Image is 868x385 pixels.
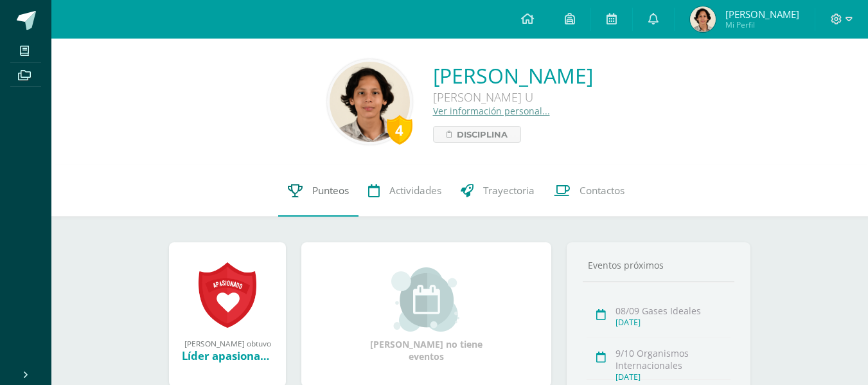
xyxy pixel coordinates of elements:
[387,115,412,145] div: 4
[616,305,731,317] div: 08/09 Gases Ideales
[182,338,273,348] div: [PERSON_NAME] obtuvo
[451,165,544,217] a: Trayectoria
[483,184,535,197] span: Trayectoria
[690,6,716,32] img: 84c4a7923b0c036d246bba4ed201b3fa.png
[312,184,349,197] span: Punteos
[433,62,593,89] a: [PERSON_NAME]
[359,165,451,217] a: Actividades
[583,259,734,271] div: Eventos próximos
[362,267,491,363] div: [PERSON_NAME] no tiene eventos
[580,184,624,197] span: Contactos
[391,267,461,332] img: event_small.png
[278,165,359,217] a: Punteos
[433,89,593,105] div: [PERSON_NAME] U
[330,62,410,142] img: 98a15fa236897dd4ba940aff474f6d37.png
[544,165,634,217] a: Contactos
[725,19,799,30] span: Mi Perfil
[616,372,731,382] div: [DATE]
[616,317,731,328] div: [DATE]
[182,348,273,363] div: Líder apasionado
[616,347,731,372] div: 9/10 Organismos Internacionales
[433,105,550,117] a: Ver información personal...
[389,184,441,197] span: Actividades
[457,127,508,142] span: Disciplina
[725,8,799,21] span: [PERSON_NAME]
[433,126,521,143] a: Disciplina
